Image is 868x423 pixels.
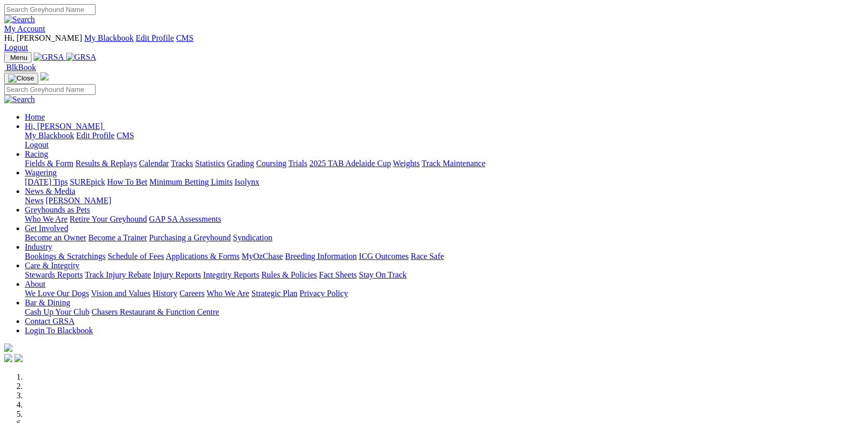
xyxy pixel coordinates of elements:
[299,289,348,298] a: Privacy Policy
[84,34,134,42] a: My Blackbook
[25,233,86,242] a: Become an Owner
[4,43,28,52] a: Logout
[233,233,272,242] a: Syndication
[285,252,357,261] a: Breeding Information
[10,54,27,61] span: Menu
[85,270,151,279] a: Track Injury Rebate
[25,150,48,158] a: Racing
[203,270,259,279] a: Integrity Reports
[6,63,36,72] span: BlkBook
[25,307,864,317] div: Bar & Dining
[288,159,307,168] a: Trials
[25,159,864,168] div: Racing
[25,177,864,187] div: Wagering
[25,298,70,307] a: Bar & Dining
[149,177,232,186] a: Minimum Betting Limits
[25,140,49,149] a: Logout
[107,252,164,261] a: Schedule of Fees
[4,34,864,52] div: My Account
[25,307,89,316] a: Cash Up Your Club
[359,252,408,261] a: ICG Outcomes
[4,354,12,362] img: facebook.svg
[207,289,249,298] a: Who We Are
[256,159,287,168] a: Coursing
[25,177,68,186] a: [DATE] Tips
[45,196,111,205] a: [PERSON_NAME]
[4,24,45,33] a: My Account
[75,159,137,168] a: Results & Replays
[25,112,45,121] a: Home
[25,224,68,233] a: Get Involved
[227,159,254,168] a: Grading
[136,34,174,42] a: Edit Profile
[4,52,31,63] button: Toggle navigation
[25,131,864,150] div: Hi, [PERSON_NAME]
[411,252,444,261] a: Race Safe
[25,317,74,326] a: Contact GRSA
[179,289,204,298] a: Careers
[25,159,73,168] a: Fields & Form
[117,131,134,140] a: CMS
[25,215,68,223] a: Who We Are
[91,307,219,316] a: Chasers Restaurant & Function Centre
[319,270,357,279] a: Fact Sheets
[195,159,225,168] a: Statistics
[359,270,406,279] a: Stay On Track
[66,53,97,62] img: GRSA
[25,326,93,335] a: Login To Blackbook
[251,289,297,298] a: Strategic Plan
[25,289,89,298] a: We Love Our Dogs
[25,280,45,288] a: About
[34,53,64,62] img: GRSA
[25,196,43,205] a: News
[4,95,35,104] img: Search
[25,168,57,177] a: Wagering
[70,215,147,223] a: Retire Your Greyhound
[25,131,74,140] a: My Blackbook
[25,205,90,214] a: Greyhounds as Pets
[149,215,222,223] a: GAP SA Assessments
[4,15,35,24] img: Search
[25,270,83,279] a: Stewards Reports
[152,289,177,298] a: History
[4,344,12,352] img: logo-grsa-white.png
[393,159,420,168] a: Weights
[25,289,864,298] div: About
[242,252,283,261] a: MyOzChase
[88,233,147,242] a: Become a Trainer
[25,252,105,261] a: Bookings & Scratchings
[422,159,485,168] a: Track Maintenance
[91,289,150,298] a: Vision and Values
[309,159,391,168] a: 2025 TAB Adelaide Cup
[25,242,52,251] a: Industry
[70,177,105,186] a: SUREpick
[234,177,259,186] a: Isolynx
[25,215,864,224] div: Greyhounds as Pets
[176,34,194,42] a: CMS
[25,261,80,270] a: Care & Integrity
[4,84,96,95] input: Search
[25,196,864,205] div: News & Media
[8,74,34,83] img: Close
[4,63,36,72] a: BlkBook
[25,122,103,131] span: Hi, [PERSON_NAME]
[25,270,864,280] div: Care & Integrity
[261,270,317,279] a: Rules & Policies
[4,73,38,84] button: Toggle navigation
[25,187,75,196] a: News & Media
[149,233,231,242] a: Purchasing a Greyhound
[153,270,201,279] a: Injury Reports
[25,233,864,242] div: Get Involved
[14,354,23,362] img: twitter.svg
[139,159,169,168] a: Calendar
[107,177,148,186] a: How To Bet
[166,252,240,261] a: Applications & Forms
[171,159,193,168] a: Tracks
[76,131,115,140] a: Edit Profile
[25,122,105,131] a: Hi, [PERSON_NAME]
[4,34,82,42] span: Hi, [PERSON_NAME]
[40,72,49,80] img: logo-grsa-white.png
[4,4,96,15] input: Search
[25,252,864,261] div: Industry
